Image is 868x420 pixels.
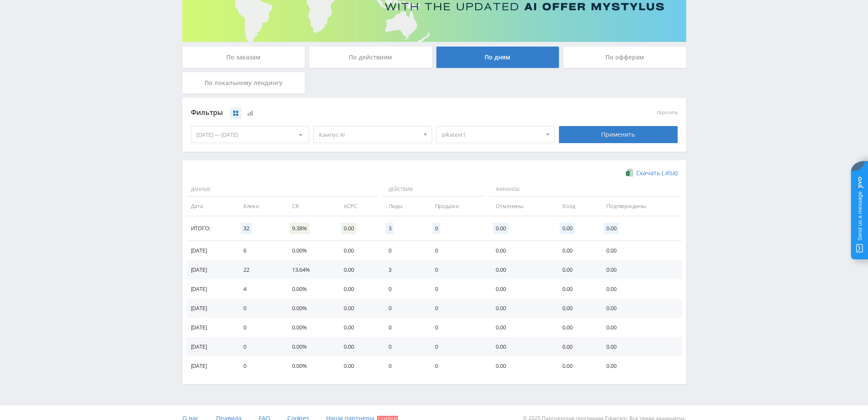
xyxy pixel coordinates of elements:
[235,299,284,318] td: 0
[335,318,380,337] td: 0.00
[235,260,284,279] td: 22
[489,182,679,197] span: Финансы:
[283,337,335,356] td: 0.00%
[335,197,380,216] td: eCPC
[487,337,554,356] td: 0.00
[487,299,554,318] td: 0.00
[636,170,678,176] span: Скачать (.xlsx)
[335,241,380,260] td: 0.00
[436,47,559,68] div: По дням
[626,168,633,177] img: xlsx
[554,197,598,216] td: Холд
[187,260,235,279] td: [DATE]
[427,260,488,279] td: 0
[241,223,252,234] span: 32
[554,337,598,356] td: 0.00
[187,356,235,376] td: [DATE]
[289,223,309,234] span: 9.38%
[380,241,426,260] td: 0
[235,241,284,260] td: 6
[283,241,335,260] td: 0.00%
[487,260,554,279] td: 0.00
[335,279,380,299] td: 0.00
[560,223,575,234] span: 0.00
[191,106,555,119] div: Фильтры
[235,318,284,337] td: 0
[309,47,432,68] div: По действиям
[187,318,235,337] td: [DATE]
[598,318,682,337] td: 0.00
[380,337,426,356] td: 0
[598,241,682,260] td: 0.00
[380,260,426,279] td: 3
[187,337,235,356] td: [DATE]
[626,169,677,177] a: Скачать (.xlsx)
[182,47,305,68] div: По заказам
[487,356,554,376] td: 0.00
[380,318,426,337] td: 0
[380,197,426,216] td: Лиды
[235,356,284,376] td: 0
[487,241,554,260] td: 0.00
[380,356,426,376] td: 0
[187,299,235,318] td: [DATE]
[487,279,554,299] td: 0.00
[283,197,335,216] td: CR
[382,182,485,197] span: Действия:
[187,197,235,216] td: Дата
[657,110,678,115] button: сбросить
[598,260,682,279] td: 0.00
[598,356,682,376] td: 0.00
[187,279,235,299] td: [DATE]
[554,356,598,376] td: 0.00
[559,126,678,143] div: Применить
[427,279,488,299] td: 0
[604,223,619,234] span: 0.00
[187,216,235,241] td: Итого:
[563,47,686,68] div: По офферам
[487,318,554,337] td: 0.00
[380,299,426,318] td: 0
[380,279,426,299] td: 0
[554,279,598,299] td: 0.00
[442,126,542,143] span: pikatext1
[283,318,335,337] td: 0.00%
[335,299,380,318] td: 0.00
[191,126,309,143] div: [DATE] — [DATE]
[427,356,488,376] td: 0
[598,299,682,318] td: 0.00
[187,182,378,197] span: Данные:
[235,337,284,356] td: 0
[283,299,335,318] td: 0.00%
[598,197,682,216] td: Подтверждены
[433,223,441,234] span: 0
[427,299,488,318] td: 0
[386,223,394,234] span: 3
[598,279,682,299] td: 0.00
[187,241,235,260] td: [DATE]
[283,279,335,299] td: 0.00%
[427,197,488,216] td: Продажи
[427,318,488,337] td: 0
[487,197,554,216] td: Отменены
[341,223,356,234] span: 0.00
[283,260,335,279] td: 13.64%
[427,337,488,356] td: 0
[554,260,598,279] td: 0.00
[554,318,598,337] td: 0.00
[335,337,380,356] td: 0.00
[554,241,598,260] td: 0.00
[554,299,598,318] td: 0.00
[335,260,380,279] td: 0.00
[319,126,419,143] span: Кампус AI
[235,279,284,299] td: 4
[283,356,335,376] td: 0.00%
[235,197,284,216] td: Клики
[427,241,488,260] td: 0
[182,72,305,94] div: По локальному лендингу
[598,337,682,356] td: 0.00
[335,356,380,376] td: 0.00
[493,223,508,234] span: 0.00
